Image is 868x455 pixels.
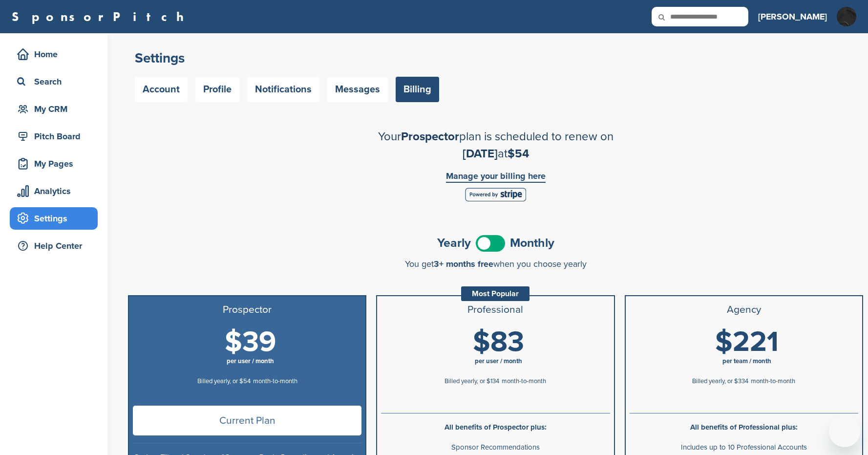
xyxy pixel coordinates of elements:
[396,77,439,102] a: Billing
[10,43,98,65] a: Home
[463,147,498,161] span: [DATE]
[15,128,98,145] div: Pitch Board
[135,49,856,67] h2: Settings
[247,77,319,102] a: Notifications
[15,182,98,200] div: Analytics
[437,237,471,249] span: Yearly
[10,152,98,175] a: My Pages
[197,377,251,385] span: Billed yearly, or $54
[510,237,554,249] span: Monthly
[10,125,98,148] a: Pitch Board
[692,377,748,385] span: Billed yearly, or $334
[473,325,524,359] span: $83
[401,130,459,144] span: Prospector
[10,207,98,230] a: Settings
[225,325,276,359] span: $39
[758,10,827,23] h3: [PERSON_NAME]
[135,77,188,102] a: Account
[12,10,190,23] a: SponsorPitch
[751,377,795,385] span: month-to-month
[630,441,858,454] p: Includes up to 10 Professional Accounts
[325,128,667,162] h2: Your plan is scheduled to renew on at
[758,6,827,27] a: [PERSON_NAME]
[227,357,274,365] span: per user / month
[461,286,529,301] div: Most Popular
[10,180,98,202] a: Analytics
[15,73,98,90] div: Search
[502,377,546,385] span: month-to-month
[445,423,547,432] b: All benefits of Prospector plus:
[715,325,779,359] span: $221
[133,406,361,435] span: Current Plan
[829,416,860,447] iframe: Button to launch messaging window
[10,98,98,120] a: My CRM
[508,147,529,161] span: $54
[133,304,361,316] h3: Prospector
[381,304,610,316] h3: Professional
[465,188,526,201] img: Stripe
[15,45,98,63] div: Home
[475,357,522,365] span: per user / month
[446,172,546,183] a: Manage your billing here
[445,377,499,385] span: Billed yearly, or $134
[15,210,98,227] div: Settings
[10,70,98,93] a: Search
[253,377,297,385] span: month-to-month
[195,77,239,102] a: Profile
[722,357,771,365] span: per team / month
[128,259,863,269] div: You get when you choose yearly
[381,441,610,454] p: Sponsor Recommendations
[15,237,98,255] div: Help Center
[327,77,388,102] a: Messages
[690,423,798,432] b: All benefits of Professional plus:
[15,100,98,118] div: My CRM
[630,304,858,316] h3: Agency
[15,155,98,173] div: My Pages
[10,235,98,257] a: Help Center
[434,259,493,269] span: 3+ months free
